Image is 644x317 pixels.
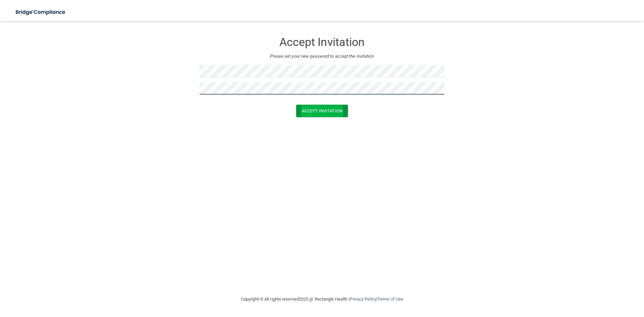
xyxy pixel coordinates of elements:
[10,5,72,19] img: bridge_compliance_login_screen.278c3ca4.svg
[377,297,403,302] a: Terms of Use
[205,52,439,60] p: Please set your new password to accept the invitation
[200,36,444,48] h3: Accept Invitation
[528,269,636,296] iframe: Drift Widget Chat Controller
[200,288,444,310] div: Copyright © All rights reserved 2025 @ Rectangle Health | |
[350,297,376,302] a: Privacy Policy
[296,105,348,117] button: Accept Invitation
